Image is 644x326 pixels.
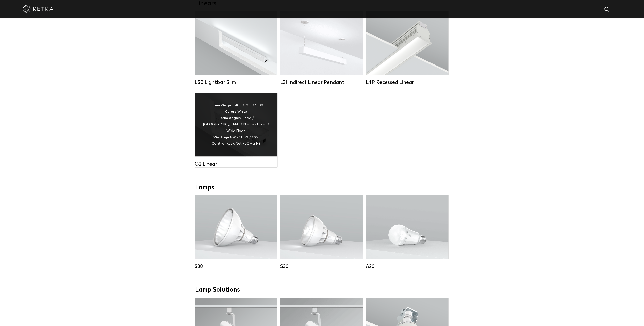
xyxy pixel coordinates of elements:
[366,11,448,85] a: L4R Recessed Linear Lumen Output:400 / 600 / 800 / 1000Colors:White / BlackControl:Lutron Clear C...
[23,5,53,13] img: ketra-logo-2019-white
[616,6,621,11] img: Hamburger%20Nav.svg
[195,161,277,167] div: G2 Linear
[280,79,363,85] div: L3I Indirect Linear Pendant
[213,136,230,139] strong: Wattage:
[280,195,363,269] a: S30 Lumen Output:1100Colors:White / BlackBase Type:E26 Edison Base / GU24Beam Angles:15° / 25° / ...
[366,195,448,269] a: A20 Lumen Output:600 / 800Colors:White / BlackBase Type:E26 Edison Base / GU24Beam Angles:Omni-Di...
[195,79,277,85] div: LS0 Lightbar Slim
[212,142,226,145] strong: Control:
[280,263,363,269] div: S30
[604,6,610,13] img: search icon
[209,104,235,107] strong: Lumen Output:
[225,110,237,113] strong: Colors:
[195,195,277,269] a: S38 Lumen Output:1100Colors:White / BlackBase Type:E26 Edison Base / GU24Beam Angles:10° / 25° / ...
[366,79,448,85] div: L4R Recessed Linear
[195,286,449,294] div: Lamp Solutions
[366,263,448,269] div: A20
[218,116,242,120] strong: Beam Angles:
[202,102,270,147] div: 400 / 700 / 1000 White Flood / [GEOGRAPHIC_DATA] / Narrow Flood / Wide Flood 8W / 11.5W / 17W Ket...
[195,263,277,269] div: S38
[195,184,449,191] div: Lamps
[280,11,363,85] a: L3I Indirect Linear Pendant Lumen Output:400 / 600 / 800 / 1000Housing Colors:White / BlackContro...
[195,93,277,167] a: G2 Linear Lumen Output:400 / 700 / 1000Colors:WhiteBeam Angles:Flood / [GEOGRAPHIC_DATA] / Narrow...
[195,11,277,85] a: LS0 Lightbar Slim Lumen Output:200 / 350Colors:White / BlackControl:X96 Controller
